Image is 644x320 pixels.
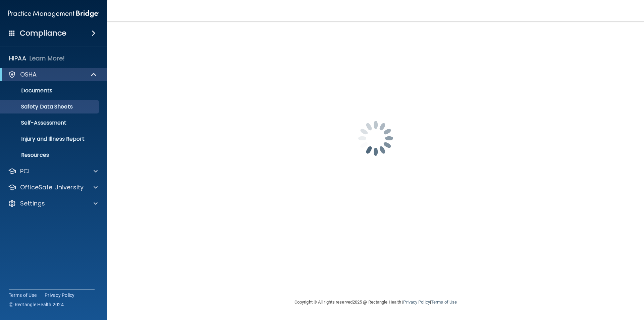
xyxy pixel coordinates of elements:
img: spinner.e123f6fc.gif [342,105,409,172]
p: Learn More! [30,54,65,62]
a: Terms of Use [9,292,37,299]
a: OSHA [8,71,97,79]
span: Ⓒ Rectangle Health 2024 [9,301,64,308]
p: Documents [4,87,96,94]
p: PCI [20,167,30,175]
a: Terms of Use [431,300,457,305]
a: Privacy Policy [403,300,430,305]
a: PCI [8,167,98,175]
p: OfficeSafe University [20,183,84,191]
a: Settings [8,199,98,208]
div: Copyright © All rights reserved 2025 @ Rectangle Health | | [253,291,498,313]
p: Self-Assessment [4,120,96,126]
a: OfficeSafe University [8,183,98,191]
p: HIPAA [9,54,26,62]
img: PMB logo [8,7,99,20]
h4: Compliance [20,29,66,38]
p: Settings [20,199,45,208]
p: OSHA [20,71,37,79]
p: Injury and Illness Report [4,136,96,142]
p: Safety Data Sheets [4,103,96,110]
p: Resources [4,152,96,158]
a: Privacy Policy [45,292,75,299]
